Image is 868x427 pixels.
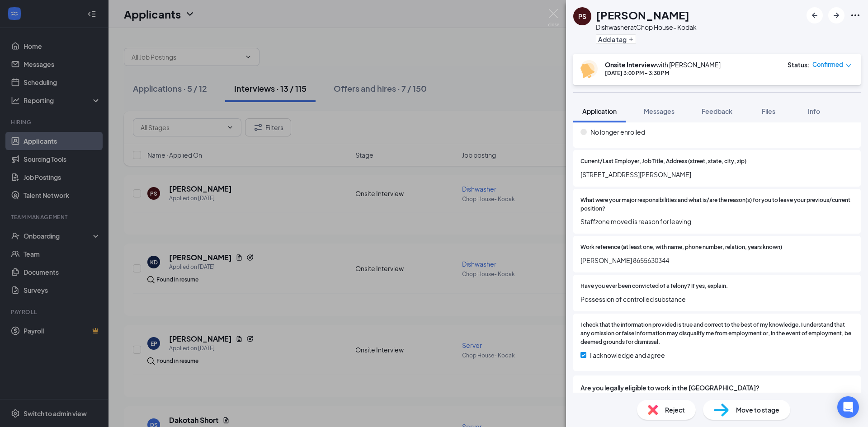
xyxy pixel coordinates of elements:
div: with [PERSON_NAME] [605,60,721,69]
span: Info [808,107,820,115]
svg: Ellipses [850,10,861,21]
span: Application [582,107,617,115]
svg: Plus [628,37,634,42]
span: Feedback [702,107,732,115]
span: Files [762,107,775,115]
div: PS [578,12,586,21]
svg: ArrowRight [831,10,842,21]
button: ArrowRight [828,7,844,23]
span: Staffzone moved is reason for leaving [580,216,854,226]
span: down [845,62,852,69]
span: I check that the information provided is true and correct to the best of my knowledge. I understa... [580,321,854,347]
span: [STREET_ADDRESS][PERSON_NAME] [580,169,854,179]
span: Current/Last Employer, Job Title, Address (street, state, city, zip) [580,157,746,166]
div: Status : [788,60,810,69]
span: Messages [644,107,675,115]
span: Work reference (at least one, with name, phone number, relation, years known) [580,243,782,252]
div: Dishwasher at Chop House- Kodak [596,23,697,32]
span: Reject [665,405,685,415]
span: What were your major responsibilities and what is/are the reason(s) for you to leave your previou... [580,196,854,213]
button: ArrowLeftNew [807,7,823,23]
span: Have you ever been convicted of a felony? If yes, explain. [580,282,728,291]
svg: ArrowLeftNew [809,10,820,21]
span: No longer enrolled [590,127,645,137]
span: Are you legally eligible to work in the [GEOGRAPHIC_DATA]? [580,383,854,393]
span: Move to stage [736,405,779,415]
h1: [PERSON_NAME] [596,7,689,23]
span: I acknowledge and agree [590,350,665,360]
b: Onsite Interview [605,61,656,69]
span: Possession of controlled substance [580,294,854,304]
span: [PERSON_NAME] 8655630344 [580,255,854,265]
span: Confirmed [812,60,843,69]
button: PlusAdd a tag [596,34,636,44]
div: Open Intercom Messenger [837,396,859,418]
div: [DATE] 3:00 PM - 3:30 PM [605,69,721,77]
